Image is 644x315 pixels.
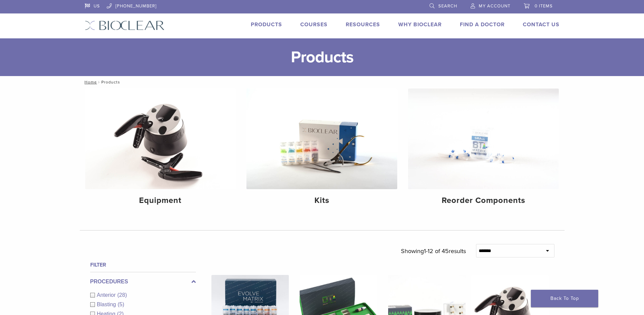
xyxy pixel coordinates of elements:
label: Procedures [90,278,196,286]
span: 1-12 of 45 [424,247,449,255]
a: Equipment [85,89,236,211]
a: Home [82,80,97,84]
span: Search [438,3,457,9]
nav: Products [80,76,565,88]
a: Resources [346,21,380,28]
img: Kits [246,89,397,189]
a: Courses [300,21,328,28]
span: (28) [117,292,127,298]
a: Find A Doctor [460,21,505,28]
a: Products [251,21,282,28]
p: Showing results [401,244,466,258]
span: / [97,80,101,84]
a: Reorder Components [408,89,559,211]
a: Why Bioclear [398,21,442,28]
a: Back To Top [531,290,598,307]
h4: Equipment [91,195,231,207]
span: Blasting [97,302,118,307]
h4: Kits [252,195,392,207]
h4: Filter [90,261,196,269]
span: Anterior [97,292,117,298]
img: Equipment [85,89,236,189]
span: 0 items [535,3,553,9]
img: Bioclear [85,21,165,30]
h4: Reorder Components [413,195,553,207]
span: (5) [117,302,124,307]
span: My Account [479,3,510,9]
a: Contact Us [523,21,560,28]
img: Reorder Components [408,89,559,189]
a: Kits [246,89,397,211]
